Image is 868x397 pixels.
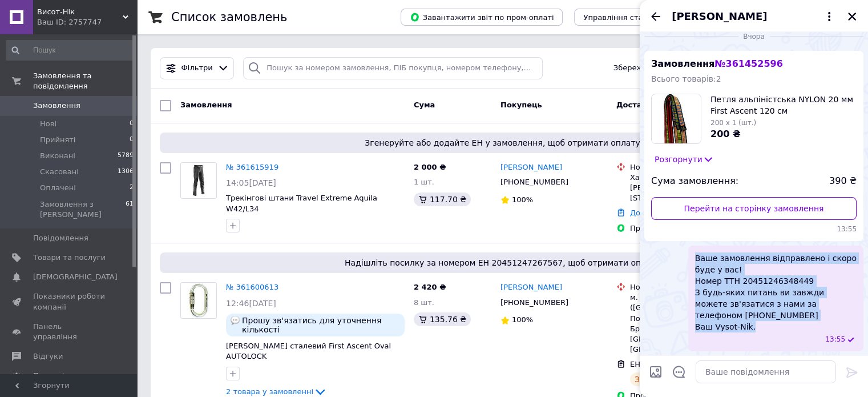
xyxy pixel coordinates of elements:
span: № 361452596 [714,58,782,69]
button: [PERSON_NAME] [672,9,836,24]
span: Покупець [500,101,542,109]
span: Панель управління [33,322,106,342]
span: Надішліть посилку за номером ЕН 20451247267567, щоб отримати оплату [164,257,841,268]
div: 117.70 ₴ [414,193,471,206]
span: Прошу зв'язатись для уточнення кількості [242,316,400,334]
a: Трекінгові штани Travel Extreme Aquila W42/L34 [226,194,377,213]
span: 2 000 ₴ [414,163,446,171]
span: 5789 [118,151,134,161]
div: м. [GEOGRAPHIC_DATA] ([GEOGRAPHIC_DATA].), Поштомат №5482: вул. Братства [GEOGRAPHIC_DATA], 2 (ма... [630,292,746,355]
span: Товари та послуги [33,252,106,263]
span: Фільтри [181,63,213,74]
button: Розгорнути [651,153,717,166]
div: Нова Пошта [630,162,746,173]
span: Петля альпіністська NYLON 20 мм First Ascent 120 см [710,94,857,117]
a: [PERSON_NAME] сталевий First Ascent Oval AUTOLOCK [226,342,391,361]
a: № 361615919 [226,163,278,171]
img: Фото товару [187,283,211,318]
span: Замовлення та повідомлення [33,71,137,91]
img: :speech_balloon: [231,316,240,325]
span: Нові [40,119,56,129]
h1: Список замовлень [171,10,287,24]
span: 100% [512,195,533,204]
span: 1 шт. [414,178,434,186]
span: Замовлення [33,101,80,111]
span: 13:55 11.09.2025 [651,224,857,234]
span: Сума замовлення: [651,175,738,188]
span: 8 шт. [414,298,434,307]
a: [PERSON_NAME] [500,162,562,173]
a: Фото товару [180,282,217,319]
span: Повідомлення [33,233,88,243]
img: Фото товару [181,163,216,198]
a: Перейти на сторінку замовлення [651,197,857,220]
span: Ваше замовлення відправлено і скоро буде у вас! Номер ТТН 20451246348449 З будь-яких питань ви за... [695,252,857,332]
span: Відгуки [33,351,63,362]
div: Пром-оплата [630,223,746,234]
a: 2 товара у замовленні [226,387,327,396]
span: Висот-Нік [37,7,123,17]
span: Замовлення [180,101,232,109]
span: Скасовані [40,167,79,177]
a: [PERSON_NAME] [500,282,562,293]
button: Завантажити звіт по пром-оплаті [401,9,563,26]
div: 11.09.2025 [644,30,863,42]
span: Cума [414,101,435,109]
span: 0 [130,135,134,145]
img: 1217083933_w100_h100_petlya-alpinistskaya-nylon.jpg [652,94,701,143]
span: 0 [130,119,134,129]
span: Згенеруйте або додайте ЕН у замовлення, щоб отримати оплату [164,137,841,149]
span: 1306 [118,167,134,177]
span: 12:46[DATE] [226,299,276,308]
span: Всього товарів: 2 [651,74,721,83]
span: 2 товара у замовленні [226,387,313,396]
span: Завантажити звіт по пром-оплаті [410,12,554,22]
div: Харків, №20 (до 200 кг): вул. [PERSON_NAME][STREET_ADDRESS] [630,173,746,204]
span: Показники роботи компанії [33,291,106,312]
button: Назад [649,10,663,23]
span: [PHONE_NUMBER] [500,298,568,307]
div: Заплановано [630,372,695,386]
input: Пошук [6,40,135,61]
span: Замовлення з [PERSON_NAME] [40,199,126,220]
a: Додати ЕН [630,208,672,217]
span: Управління статусами [583,13,671,22]
span: Прийняті [40,135,75,145]
span: Збережені фільтри: [613,63,691,74]
div: Ваш ID: 2757747 [37,17,137,27]
span: ЕН: 20451247267567 [630,360,711,368]
button: Відкрити шаблони відповідей [672,364,687,379]
span: 390 ₴ [829,175,857,188]
button: Управління статусами [574,9,680,26]
span: Оплачені [40,183,76,193]
span: Покупці [33,371,64,381]
span: 61 [126,199,134,220]
span: [PHONE_NUMBER] [500,178,568,186]
div: 135.76 ₴ [414,312,471,326]
span: Виконані [40,151,75,161]
span: Вчора [738,32,769,42]
span: 2 [130,183,134,193]
span: 13:55 11.09.2025 [825,335,845,344]
span: Замовлення [651,58,783,69]
span: 200 x 1 (шт.) [710,119,756,127]
span: [PERSON_NAME] [672,9,767,24]
span: 200 ₴ [710,129,741,139]
span: 100% [512,315,533,324]
button: Закрити [845,10,859,23]
a: № 361600613 [226,283,278,291]
div: Нова Пошта [630,282,746,292]
input: Пошук за номером замовлення, ПІБ покупця, номером телефону, Email, номером накладної [243,57,543,79]
span: 14:05[DATE] [226,178,276,187]
span: [DEMOGRAPHIC_DATA] [33,272,118,282]
a: Фото товару [180,162,217,199]
span: 2 420 ₴ [414,283,446,291]
span: Доставка та оплата [616,101,701,109]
